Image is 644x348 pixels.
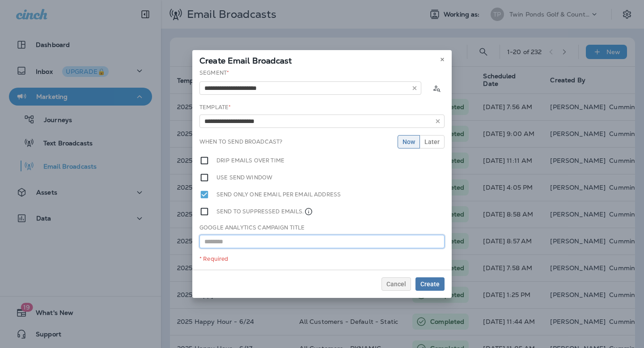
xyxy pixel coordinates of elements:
span: Now [402,139,415,145]
span: Create [420,281,440,287]
span: Later [424,139,440,145]
label: Drip emails over time [216,156,284,166]
label: Send only one email per email address [216,190,341,199]
label: Segment [199,69,229,76]
button: Cancel [381,277,411,291]
button: Now [398,135,420,149]
span: Cancel [386,281,406,287]
button: Later [419,135,445,149]
div: * Required [199,255,445,263]
label: Google Analytics Campaign Title [199,224,305,231]
label: Template [199,104,231,111]
button: Calculate the estimated number of emails to be sent based on selected segment. (This could take a... [428,80,445,96]
label: Send to suppressed emails. [216,207,313,216]
label: When to send broadcast? [199,138,282,145]
label: Use send window [216,173,272,182]
div: Create Email Broadcast [192,50,452,69]
button: Create [415,277,445,291]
